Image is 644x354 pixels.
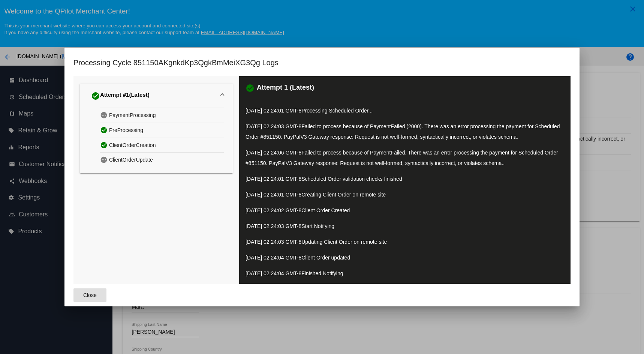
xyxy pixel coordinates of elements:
span: Client Order updated [301,255,350,261]
span: Start Notifying [301,223,334,229]
div: Attempt #1(Latest) [80,108,233,173]
h3: Attempt 1 (Latest) [257,84,314,93]
h1: Processing Cycle 851150AKgnkdKp3QgkBmMeiXG3Qg Logs [73,57,279,69]
p: [DATE] 02:24:06 GMT-8 [246,147,564,168]
p: [DATE] 02:24:03 GMT-8 [246,221,564,231]
mat-icon: check_circle [100,124,109,135]
span: ClientOrderCreation [109,139,156,151]
p: [DATE] 02:24:01 GMT-8 [246,105,564,116]
span: (Latest) [129,91,149,100]
mat-icon: pending [100,154,109,165]
p: [DATE] 02:24:04 GMT-8 [246,252,564,263]
span: Updating Client Order on remote site [301,239,387,245]
span: Close [83,292,97,298]
p: [DATE] 02:24:04 GMT-8 [246,268,564,279]
p: [DATE] 02:24:03 GMT-8 [246,237,564,247]
span: Creating Client Order on remote site [301,192,386,198]
div: Attempt #1 [91,90,150,102]
span: Client Order Created [301,207,350,213]
span: PreProcessing [109,124,143,136]
span: ClientOrderUpdate [109,154,153,166]
button: Close dialog [73,288,106,302]
mat-expansion-panel-header: Attempt #1(Latest) [80,84,233,108]
p: [DATE] 02:24:03 GMT-8 [246,121,564,142]
span: Finished Notifying [301,270,343,276]
p: [DATE] 02:24:01 GMT-8 [246,189,564,200]
span: Failed to process because of PaymentFailed (2000). There was an error processing the payment for ... [246,123,560,140]
span: Scheduled Order validation checks finished [301,176,402,182]
mat-icon: check_circle [246,84,255,93]
span: Failed to process because of PaymentFailed. There was an error processing the payment for Schedul... [246,150,558,166]
mat-icon: pending [100,109,109,120]
span: Processing Scheduled Order... [301,108,373,114]
p: [DATE] 02:24:01 GMT-8 [246,174,564,184]
p: [DATE] 02:24:02 GMT-8 [246,205,564,216]
mat-icon: check_circle [100,139,109,150]
span: PaymentProcessing [109,109,156,121]
mat-icon: check_circle [91,91,100,100]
